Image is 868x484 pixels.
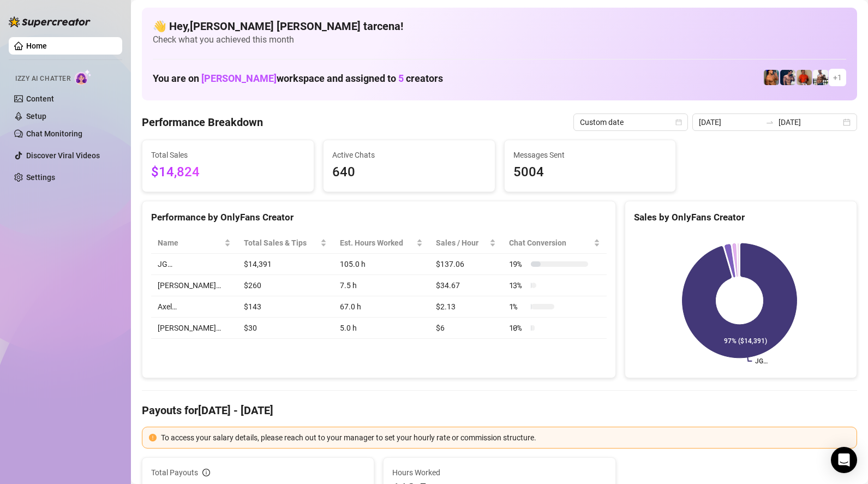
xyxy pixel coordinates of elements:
[429,296,502,318] td: $2.13
[502,232,607,254] th: Chat Conversion
[142,115,263,130] h4: Performance Breakdown
[513,149,667,161] span: Messages Sent
[429,275,502,296] td: $34.67
[765,118,774,127] span: swap-right
[513,162,667,183] span: 5004
[151,318,237,339] td: [PERSON_NAME]…
[237,232,333,254] th: Total Sales & Tips
[429,318,502,339] td: $6
[765,118,774,127] span: to
[333,254,429,275] td: 105.0 h
[161,432,850,444] div: To access your salary details, please reach out to your manager to set your hourly rate or commis...
[202,469,210,476] span: info-circle
[151,162,305,183] span: $14,824
[797,70,812,85] img: Justin
[151,467,198,479] span: Total Payouts
[151,275,237,296] td: [PERSON_NAME]…
[26,112,46,121] a: Setup
[151,149,305,161] span: Total Sales
[634,210,848,225] div: Sales by OnlyFans Creator
[333,275,429,296] td: 7.5 h
[699,116,761,128] input: Start date
[509,301,526,313] span: 1 %
[509,237,591,249] span: Chat Conversion
[509,258,526,270] span: 19 %
[429,232,502,254] th: Sales / Hour
[580,114,681,130] span: Custom date
[833,71,842,83] span: + 1
[151,254,237,275] td: JG…
[831,447,857,473] div: Open Intercom Messenger
[340,237,414,249] div: Est. Hours Worked
[332,162,486,183] span: 640
[675,119,682,126] span: calendar
[237,318,333,339] td: $30
[158,237,222,249] span: Name
[813,70,828,85] img: JUSTIN
[26,41,47,50] a: Home
[333,296,429,318] td: 67.0 h
[392,467,606,479] span: Hours Worked
[153,19,846,34] h4: 👋 Hey, [PERSON_NAME] [PERSON_NAME] tarcena !
[75,69,92,85] img: AI Chatter
[398,73,404,84] span: 5
[237,254,333,275] td: $14,391
[509,279,526,291] span: 13 %
[9,16,91,27] img: logo-BBDzfeDw.svg
[153,34,846,46] span: Check what you achieved this month
[151,232,237,254] th: Name
[333,318,429,339] td: 5.0 h
[429,254,502,275] td: $137.06
[26,151,100,160] a: Discover Viral Videos
[26,94,54,103] a: Content
[436,237,487,249] span: Sales / Hour
[149,434,157,441] span: exclamation-circle
[153,73,443,85] h1: You are on workspace and assigned to creators
[142,403,857,418] h4: Payouts for [DATE] - [DATE]
[780,70,795,85] img: Axel
[509,322,526,334] span: 10 %
[201,73,277,84] span: [PERSON_NAME]
[15,74,70,84] span: Izzy AI Chatter
[244,237,318,249] span: Total Sales & Tips
[332,149,486,161] span: Active Chats
[237,296,333,318] td: $143
[151,296,237,318] td: Axel…
[764,70,779,85] img: JG
[755,357,768,365] text: JG…
[237,275,333,296] td: $260
[779,116,841,128] input: End date
[26,173,55,182] a: Settings
[26,129,82,138] a: Chat Monitoring
[151,210,607,225] div: Performance by OnlyFans Creator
